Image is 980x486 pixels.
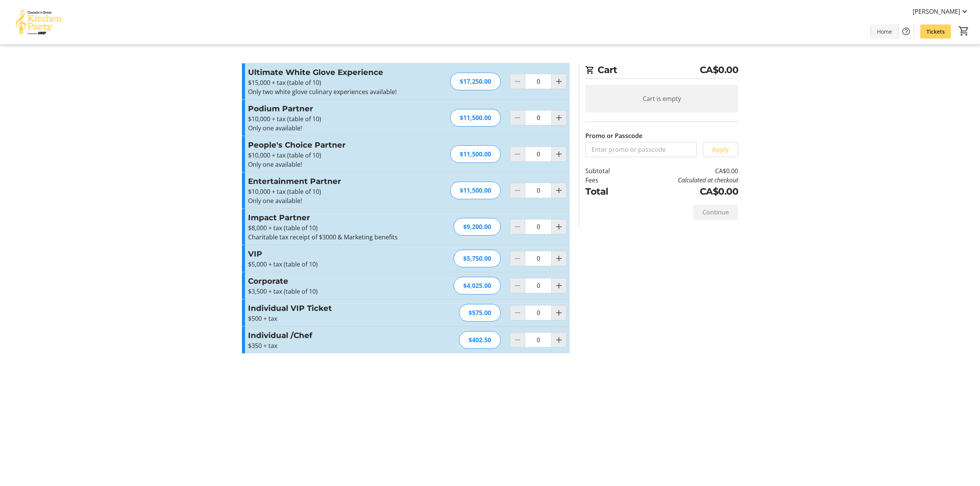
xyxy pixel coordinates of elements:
p: $8,000 + tax (table of 10) [248,223,415,232]
input: Enter promo or passcode [585,142,697,157]
div: $5,750.00 [454,250,501,267]
h3: Individual /Chef [248,330,415,341]
div: $9,200.00 [454,218,501,236]
button: Cart [957,24,971,38]
p: Charitable tax receipt of $3000 & Marketing benefits [248,232,415,242]
p: Only one available! [248,196,415,205]
p: $10,000 + tax (table of 10) [248,114,415,124]
input: Ultimate White Glove Experience Quantity [525,74,552,89]
div: $17,250.00 [450,73,501,90]
span: Tickets [926,28,945,36]
input: Podium Partner Quantity [525,110,552,125]
p: $10,000 + tax (table of 10) [248,151,415,160]
input: Corporate Quantity [525,278,552,293]
button: Increment by one [552,278,566,293]
p: $10,000 + tax (table of 10) [248,187,415,196]
p: $500 + tax [248,314,415,323]
div: Cart is empty [585,85,738,112]
input: Individual VIP Ticket Quantity [525,305,552,320]
div: $402.50 [459,331,501,349]
a: Tickets [920,24,951,39]
td: CA$0.00 [630,166,738,176]
h3: People's Choice Partner [248,139,415,151]
p: $350 + tax [248,341,415,350]
div: $575.00 [459,304,501,322]
h3: VIP [248,248,415,260]
div: $11,500.00 [450,109,501,127]
button: Increment by one [552,147,566,161]
h3: Corporate [248,275,415,287]
button: Apply [703,142,738,157]
td: Fees [585,176,630,185]
td: CA$0.00 [630,185,738,198]
input: Individual /Chef Quantity [525,332,552,348]
td: Total [585,185,630,198]
input: Entertainment Partner Quantity [525,183,552,198]
h3: Individual VIP Ticket [248,302,415,314]
p: Only one available! [248,124,415,133]
span: [PERSON_NAME] [913,7,960,16]
button: Increment by one [552,251,566,266]
button: Increment by one [552,183,566,198]
img: Canada’s Great Kitchen Party's Logo [5,3,73,41]
label: Promo or Passcode [585,131,642,140]
span: Apply [712,145,729,154]
h3: Entertainment Partner [248,176,415,187]
td: Subtotal [585,166,630,176]
h3: Ultimate White Glove Experience [248,67,415,78]
p: $5,000 + tax (table of 10) [248,260,415,269]
td: Calculated at checkout [630,176,738,185]
div: $4,025.00 [454,277,501,294]
button: Increment by one [552,74,566,89]
input: Impact Partner Quantity [525,219,552,234]
button: Increment by one [552,306,566,320]
div: $11,500.00 [450,145,501,163]
p: $15,000 + tax (table of 10) [248,78,415,87]
p: Only two white glove culinary experiences available! [248,87,415,96]
p: $3,500 + tax (table of 10) [248,287,415,296]
input: VIP Quantity [525,251,552,266]
span: Home [877,28,892,36]
button: Increment by one [552,333,566,347]
div: $11,500.00 [450,182,501,199]
p: Only one available! [248,160,415,169]
h2: Cart [585,63,738,79]
button: Increment by one [552,111,566,125]
input: People's Choice Partner Quantity [525,146,552,162]
h3: Podium Partner [248,103,415,114]
button: [PERSON_NAME] [906,5,975,18]
span: CA$0.00 [700,63,738,77]
h3: Impact Partner [248,212,415,223]
button: Help [898,24,914,39]
a: Home [871,24,898,39]
button: Increment by one [552,219,566,234]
